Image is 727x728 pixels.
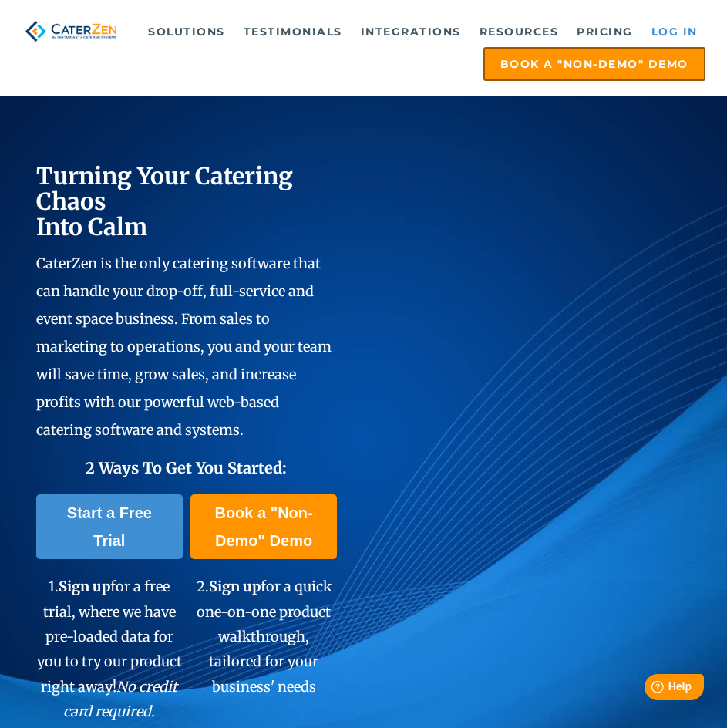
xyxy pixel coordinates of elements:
a: Log in [644,16,705,47]
img: caterzen [22,16,119,46]
span: CaterZen is the only catering software that can handle your drop-off, full-service and event spac... [36,254,332,439]
iframe: Help widget launcher [590,668,710,711]
span: 2. for a quick one-on-one product walkthrough, tailored for your business' needs [197,578,332,696]
span: 1. for a free trial, where we have pre-loaded data for you to try our product right away! [37,578,182,720]
a: Resources [472,16,567,47]
a: Solutions [140,16,233,47]
span: Sign up [209,578,261,595]
a: Book a "Non-Demo" Demo [190,494,336,559]
span: Turning Your Catering Chaos Into Calm [36,161,293,241]
a: Book a "Non-Demo" Demo [483,47,705,81]
a: Pricing [569,16,641,47]
span: 2 Ways To Get You Started: [86,458,287,477]
a: Testimonials [236,16,350,47]
a: Integrations [353,16,469,47]
span: Sign up [59,578,110,595]
a: Start a Free Trial [36,494,182,559]
em: No credit card required. [63,678,177,720]
div: Navigation Menu [139,16,705,81]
